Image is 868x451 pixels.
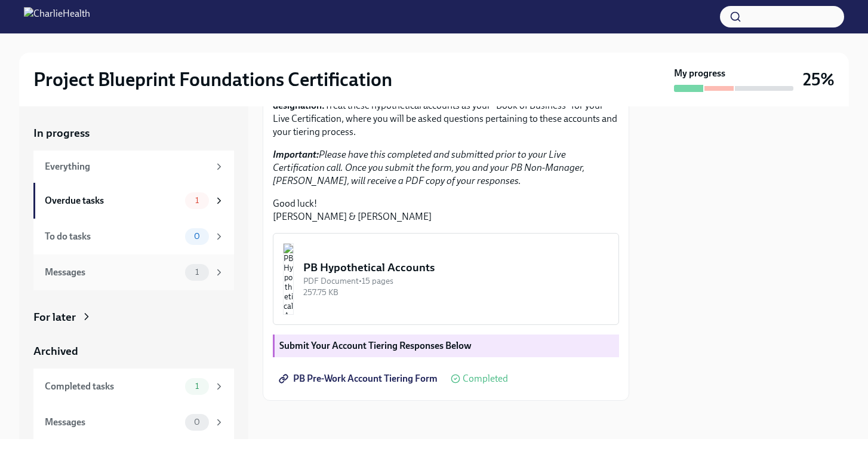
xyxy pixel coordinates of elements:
[33,183,234,219] a: Overdue tasks1
[45,194,180,207] div: Overdue tasks
[45,416,180,429] div: Messages
[33,125,234,141] a: In progress
[279,340,472,351] strong: Submit Your Account Tiering Responses Below
[188,196,206,205] span: 1
[303,275,609,287] div: PDF Document • 15 pages
[33,343,234,359] a: Archived
[188,268,206,277] span: 1
[303,287,609,298] div: 257.75 KB
[33,151,234,183] a: Everything
[273,149,584,186] em: Please have this completed and submitted prior to your Live Certification call. Once you submit t...
[45,380,180,393] div: Completed tasks
[24,7,90,26] img: CharlieHealth
[803,69,835,90] h3: 25%
[273,149,319,160] strong: Important:
[187,232,207,241] span: 0
[273,197,619,223] p: Good luck! [PERSON_NAME] & [PERSON_NAME]
[45,160,209,173] div: Everything
[463,374,508,383] span: Completed
[188,382,206,391] span: 1
[33,309,76,325] div: For later
[45,266,180,279] div: Messages
[33,369,234,404] a: Completed tasks1
[273,233,619,325] button: PB Hypothetical AccountsPDF Document•15 pages257.75 KB
[33,404,234,440] a: Messages0
[281,373,438,385] span: PB Pre-Work Account Tiering Form
[33,254,234,290] a: Messages1
[33,68,392,91] h2: Project Blueprint Foundations Certification
[45,230,180,243] div: To do tasks
[187,418,207,427] span: 0
[273,367,446,391] a: PB Pre-Work Account Tiering Form
[33,219,234,254] a: To do tasks0
[674,67,725,80] strong: My progress
[33,309,234,325] a: For later
[283,243,294,315] img: PB Hypothetical Accounts
[303,260,609,275] div: PB Hypothetical Accounts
